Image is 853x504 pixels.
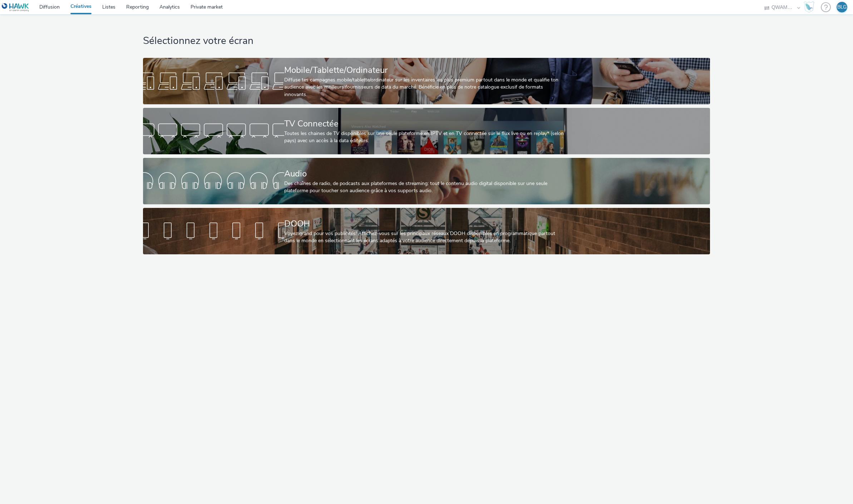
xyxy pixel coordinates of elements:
[143,108,710,154] a: TV ConnectéeToutes les chaines de TV disponibles sur une seule plateforme en IPTV et en TV connec...
[804,1,817,13] a: Hawk Academy
[284,118,566,130] div: TV Connectée
[284,168,566,180] div: Audio
[143,34,710,48] h1: Sélectionnez votre écran
[284,230,566,245] div: Voyez grand pour vos publicités! Affichez-vous sur les principaux réseaux DOOH disponibles en pro...
[143,58,710,104] a: Mobile/Tablette/OrdinateurDiffuse tes campagnes mobile/tablette/ordinateur sur les inventaires le...
[143,208,710,254] a: DOOHVoyez grand pour vos publicités! Affichez-vous sur les principaux réseaux DOOH disponibles en...
[284,76,566,98] div: Diffuse tes campagnes mobile/tablette/ordinateur sur les inventaires les plus premium partout dan...
[837,2,847,13] div: BLG
[2,3,29,12] img: undefined Logo
[804,1,814,13] img: Hawk Academy
[284,130,566,145] div: Toutes les chaines de TV disponibles sur une seule plateforme en IPTV et en TV connectée sur le f...
[143,158,710,204] a: AudioDes chaînes de radio, de podcasts aux plateformes de streaming: tout le contenu audio digita...
[284,218,566,230] div: DOOH
[284,180,566,195] div: Des chaînes de radio, de podcasts aux plateformes de streaming: tout le contenu audio digital dis...
[284,64,566,76] div: Mobile/Tablette/Ordinateur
